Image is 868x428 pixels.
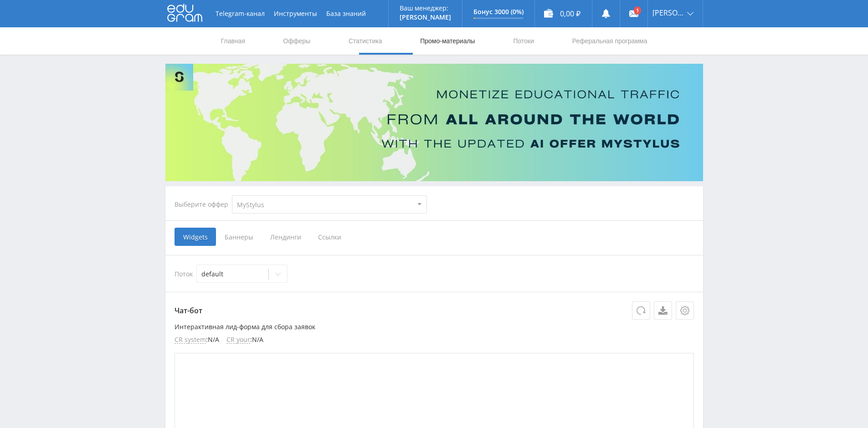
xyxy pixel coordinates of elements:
[175,336,219,344] li: : N/A
[348,27,383,55] a: Статистика
[654,301,672,320] a: Скачать
[632,301,650,320] button: Обновить
[400,5,451,12] p: Ваш менеджер:
[165,64,703,181] img: Banner
[175,201,232,208] div: Выберите оффер
[175,228,216,246] span: Widgets
[676,301,694,320] button: Настройки
[652,9,684,16] span: [PERSON_NAME]
[220,27,246,55] a: Главная
[226,336,250,344] span: CR your
[309,228,350,246] span: Ссылки
[400,14,451,21] p: [PERSON_NAME]
[419,27,476,55] a: Промо-материалы
[473,8,524,15] p: Бонус 3000 (0%)
[571,27,648,55] a: Реферальная программа
[175,301,694,320] p: Чат-бот
[216,228,262,246] span: Баннеры
[226,336,263,344] li: : N/A
[175,265,694,283] div: Поток
[512,27,535,55] a: Потоки
[175,323,694,331] p: Интерактивная лид-форма для сбора заявок
[175,336,206,344] span: CR system
[262,228,309,246] span: Лендинги
[282,27,312,55] a: Офферы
